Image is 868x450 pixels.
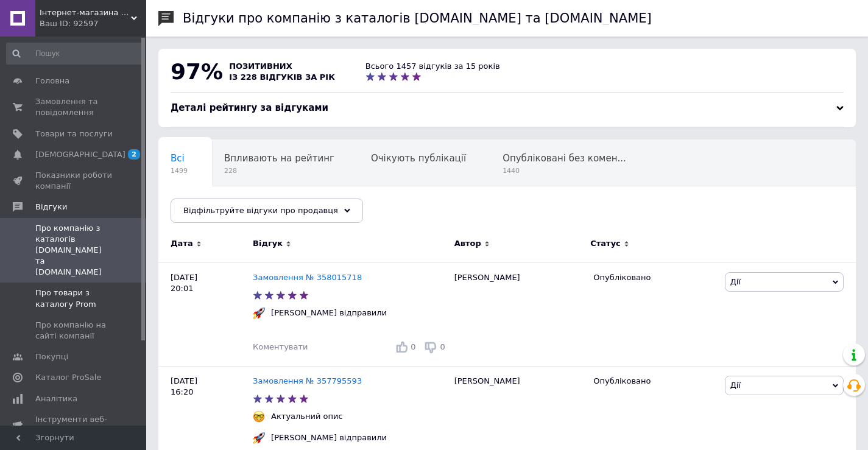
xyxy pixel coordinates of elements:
a: Замовлення № 358015718 [253,273,362,282]
span: Замовлення та повідомлення [35,96,113,118]
div: [PERSON_NAME] відправили [268,308,390,318]
span: із 228 відгуків за рік [229,72,335,82]
div: Актуальний опис [268,411,346,422]
div: Ваш ID: 92597 [40,18,146,29]
span: Всі [171,153,185,164]
span: Інтернет-магазина автозапчастин Detali-market [40,7,131,18]
span: Показники роботи компанії [35,170,113,192]
span: 0 [411,342,415,351]
div: Опубліковано [593,376,715,387]
span: позитивних [229,62,292,71]
div: Коментувати [253,342,308,353]
span: Інструменти веб-майстра та SEO [35,414,113,436]
div: [DATE] 20:01 [158,262,253,366]
span: Статус [590,238,621,249]
span: Відгуки [35,202,67,213]
span: Впливають на рейтинг [224,153,334,164]
span: 0 [440,342,445,351]
span: Аналітика [35,393,77,404]
span: Коментувати [253,342,308,351]
div: Ожидает публикации, На утверждении у модератора [158,186,327,233]
div: Всього 1457 відгуків за 15 років [365,61,500,72]
span: [DEMOGRAPHIC_DATA] [35,149,125,160]
span: 97% [171,59,223,84]
img: :rocket: [253,307,265,319]
div: [PERSON_NAME] [448,262,588,366]
span: Відгук [253,238,283,249]
div: Опубліковані без коментаря [490,140,651,186]
h1: Відгуки про компанію з каталогів [DOMAIN_NAME] та [DOMAIN_NAME] [183,11,652,26]
span: Головна [35,76,69,86]
span: Каталог ProSale [35,372,101,383]
div: Опубліковано [593,272,715,283]
span: Про товари з каталогу Prom [35,287,113,309]
span: 1440 [503,166,626,175]
span: Відфільтруйте відгуки про продавця [183,206,338,215]
a: Замовлення № 357795593 [253,376,362,385]
span: Опубліковані без комен... [503,153,626,164]
span: Покупці [35,351,68,362]
span: 2 [128,149,140,160]
span: Про компанію на сайті компанії [35,320,113,342]
span: Деталі рейтингу за відгуками [171,102,328,113]
span: Дії [730,381,741,390]
div: [PERSON_NAME] відправили [268,432,390,443]
span: 228 [224,166,334,175]
span: Про компанію з каталогів [DOMAIN_NAME] та [DOMAIN_NAME] [35,223,113,278]
div: Деталі рейтингу за відгуками [171,102,844,114]
span: Очікують публікації [371,153,466,164]
span: Ожидает публикации, На... [171,199,303,210]
span: Товари та послуги [35,128,113,139]
span: Дата [171,238,193,249]
span: Дії [730,277,741,286]
input: Пошук [6,43,144,65]
img: :nerd_face: [253,410,265,423]
span: Автор [454,238,481,249]
img: :rocket: [253,432,265,444]
span: 1499 [171,166,188,175]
